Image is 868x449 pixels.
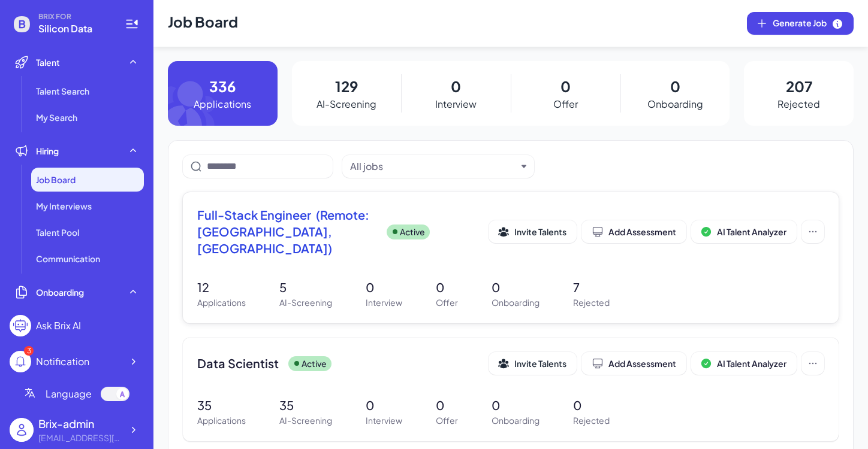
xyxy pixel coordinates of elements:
p: Onboarding [492,296,540,309]
p: 0 [670,75,680,97]
span: Onboarding [36,286,84,298]
p: Applications [197,296,246,309]
div: Brix-admin [38,415,122,432]
p: 35 [197,396,246,414]
span: Full-Stack Engineer (Remote: [GEOGRAPHIC_DATA], [GEOGRAPHIC_DATA]) [197,207,377,257]
div: Add Assessment [592,226,676,238]
p: AI-Screening [279,296,332,309]
div: Notification [36,354,89,369]
span: Silicon Data [38,22,110,36]
button: AI Talent Analyzer [691,352,797,375]
p: Interview [435,97,477,111]
p: 0 [573,396,610,414]
p: 0 [436,396,458,414]
button: AI Talent Analyzer [691,220,797,243]
span: Generate Job [773,17,843,30]
p: Rejected [777,97,820,111]
p: 35 [279,396,332,414]
span: AI Talent Analyzer [717,226,786,237]
p: 0 [366,396,402,414]
div: Ask Brix AI [36,318,81,333]
span: AI Talent Analyzer [717,358,786,369]
p: 0 [451,75,461,97]
p: Offer [436,296,458,309]
p: 0 [492,396,540,414]
img: user_logo.png [10,418,34,442]
span: Talent Search [36,85,89,97]
p: 0 [436,278,458,296]
div: 3 [24,346,34,356]
span: Job Board [36,174,76,186]
p: AI-Screening [317,97,376,111]
p: 5 [279,278,332,296]
p: Rejected [573,414,610,427]
p: Applications [197,414,246,427]
span: Talent [36,56,60,68]
span: BRIX FOR [38,12,110,22]
span: Data Scientist [197,355,279,372]
p: Onboarding [492,414,540,427]
p: 0 [492,278,540,296]
p: Active [302,357,327,370]
p: Onboarding [647,97,703,111]
p: 0 [366,278,402,296]
span: My Search [36,111,77,123]
p: Offer [553,97,578,111]
p: Active [400,226,425,238]
button: Generate Job [747,12,854,35]
p: Interview [366,296,402,309]
span: Language [46,387,92,401]
button: Invite Talents [489,220,577,243]
p: 207 [786,75,812,97]
button: Invite Talents [489,352,577,375]
p: 7 [573,278,610,296]
p: Interview [366,414,402,427]
button: Add Assessment [581,352,686,375]
div: flora@joinbrix.com [38,432,122,444]
div: All jobs [350,159,383,174]
p: Offer [436,414,458,427]
button: All jobs [350,159,517,174]
p: 12 [197,278,246,296]
span: My Interviews [36,200,92,212]
p: AI-Screening [279,414,332,427]
button: Add Assessment [581,220,686,243]
p: 0 [560,75,571,97]
span: Hiring [36,145,59,157]
span: Talent Pool [36,226,79,238]
p: 129 [335,75,358,97]
p: Rejected [573,296,610,309]
span: Invite Talents [514,358,566,369]
div: Add Assessment [592,357,676,369]
span: Invite Talents [514,226,566,237]
span: Communication [36,253,100,265]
